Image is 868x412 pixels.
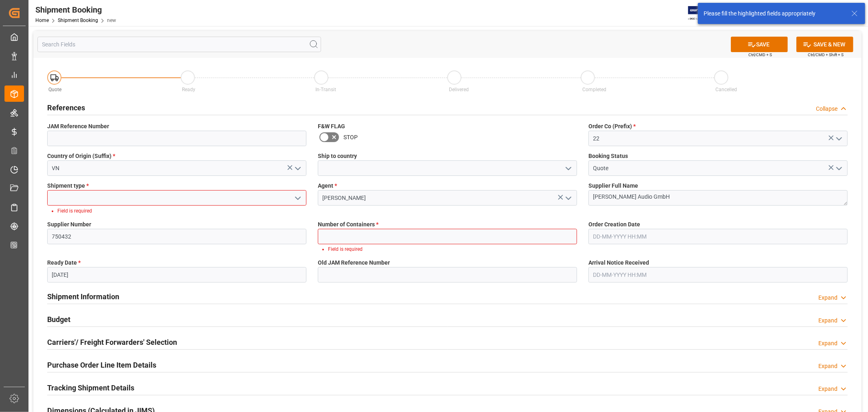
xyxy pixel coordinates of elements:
[47,152,115,160] span: Country of Origin (Suffix)
[588,190,848,206] textarea: [PERSON_NAME] Audio GmbH
[318,152,357,160] span: Ship to country
[833,132,845,145] button: open menu
[588,122,636,131] span: Order Co (Prefix)
[47,337,177,348] h2: Carriers'/ Freight Forwarders' Selection
[818,294,837,302] div: Expand
[818,362,837,370] div: Expand
[808,52,844,58] span: Ctrl/CMD + Shift + S
[748,52,772,58] span: Ctrl/CMD + S
[47,160,306,176] input: Type to search/select
[47,259,81,267] span: Ready Date
[47,220,91,229] span: Supplier Number
[796,37,853,52] button: SAVE & NEW
[588,229,848,244] input: DD-MM-YYYY HH:MM
[562,162,574,175] button: open menu
[47,182,89,190] span: Shipment type
[47,102,85,113] h2: References
[291,162,304,175] button: open menu
[47,359,156,370] h2: Purchase Order Line Item Details
[833,162,845,175] button: open menu
[318,122,345,131] span: F&W FLAG
[315,87,336,92] span: In-Transit
[35,18,49,23] a: Home
[588,259,649,267] span: Arrival Notice Received
[47,122,109,131] span: JAM Reference Number
[318,220,378,229] span: Number of Containers
[182,87,195,92] span: Ready
[816,105,837,113] div: Collapse
[37,37,321,52] input: Search Fields
[731,37,788,52] button: SAVE
[588,220,640,229] span: Order Creation Date
[291,192,304,204] button: open menu
[688,6,716,20] img: Exertis%20JAM%20-%20Email%20Logo.jpg_1722504956.jpg
[716,87,737,92] span: Cancelled
[58,18,98,23] a: Shipment Booking
[818,385,837,393] div: Expand
[562,192,574,204] button: open menu
[328,245,570,253] li: Field is required
[588,152,628,160] span: Booking Status
[47,267,306,283] input: DD-MM-YYYY
[582,87,606,92] span: Completed
[449,87,469,92] span: Delivered
[35,4,116,16] div: Shipment Booking
[49,87,62,92] span: Quote
[343,133,358,142] span: STOP
[47,382,134,393] h2: Tracking Shipment Details
[47,314,70,325] h2: Budget
[47,291,119,302] h2: Shipment Information
[818,316,837,325] div: Expand
[588,182,638,190] span: Supplier Full Name
[318,182,337,190] span: Agent
[588,267,848,283] input: DD-MM-YYYY HH:MM
[704,9,844,18] div: Please fill the highlighted fields appropriately
[818,339,837,348] div: Expand
[57,207,300,215] li: Field is required
[318,259,390,267] span: Old JAM Reference Number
